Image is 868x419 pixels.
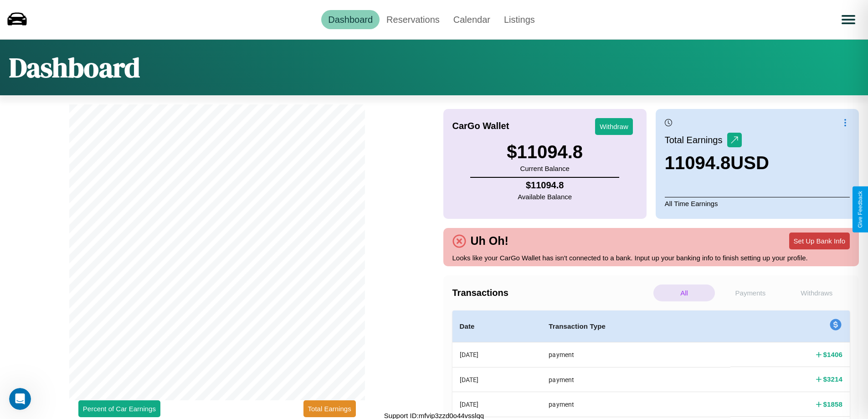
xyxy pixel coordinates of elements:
th: [DATE] [452,367,542,392]
a: Listings [497,10,542,29]
th: payment [541,367,730,392]
p: Withdraws [786,285,847,301]
th: [DATE] [452,392,542,417]
button: Total Earnings [303,400,356,417]
h4: Date [460,321,534,332]
a: Dashboard [321,10,380,29]
h4: Transaction Type [549,321,723,332]
h4: Transactions [452,288,651,298]
p: All [653,285,715,301]
h4: Uh Oh! [466,234,513,248]
h3: $ 11094.8 [507,142,583,162]
a: Calendar [447,10,497,29]
p: All Time Earnings [665,197,850,210]
h4: $ 1858 [823,399,842,409]
button: Percent of Car Earnings [78,400,160,417]
h4: $ 11094.8 [518,180,572,191]
h1: Dashboard [9,49,140,86]
p: Looks like your CarGo Wallet has isn't connected to a bank. Input up your banking info to finish ... [452,252,850,264]
a: Reservations [380,10,447,29]
h3: 11094.8 USD [665,153,769,173]
button: Withdraw [595,118,633,135]
p: Available Balance [518,191,572,203]
h4: $ 1406 [823,350,842,359]
iframe: Intercom live chat [9,388,31,410]
button: Set Up Bank Info [789,233,850,249]
div: Give Feedback [857,191,863,228]
button: Open menu [836,7,861,32]
h4: CarGo Wallet [452,121,509,131]
th: [DATE] [452,342,542,367]
th: payment [541,392,730,417]
p: Current Balance [507,162,583,175]
th: payment [541,342,730,367]
p: Total Earnings [665,132,727,148]
p: Payments [719,285,781,301]
h4: $ 3214 [823,374,842,384]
